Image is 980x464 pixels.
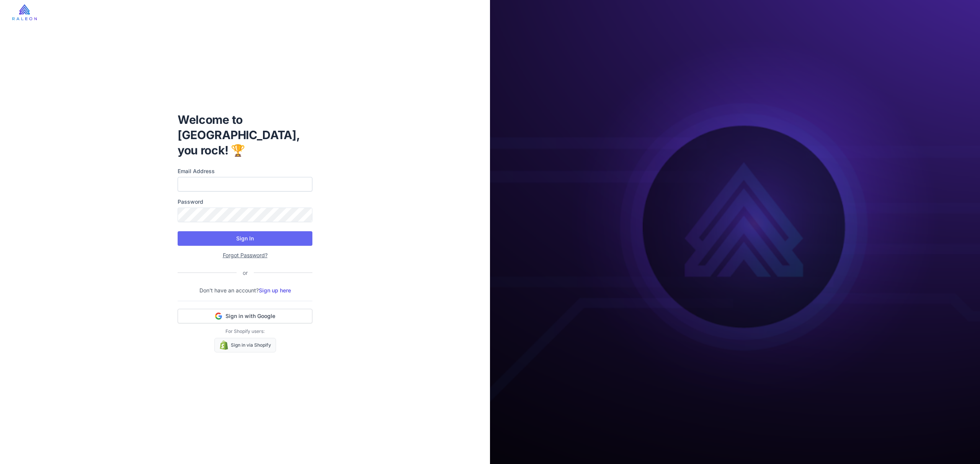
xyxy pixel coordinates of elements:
button: Sign in with Google [178,309,312,323]
a: Sign in via Shopify [214,338,276,352]
p: For Shopify users: [178,328,312,335]
h1: Welcome to [GEOGRAPHIC_DATA], you rock! 🏆 [178,112,312,158]
img: raleon-logo-whitebg.9aac0268.jpg [12,4,37,20]
div: or [237,269,254,277]
p: Don't have an account? [178,286,312,295]
label: Email Address [178,167,312,175]
a: Forgot Password? [223,252,268,258]
label: Password [178,198,312,206]
button: Sign In [178,231,312,246]
a: Sign up here [259,287,291,294]
span: Sign in with Google [225,312,275,320]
